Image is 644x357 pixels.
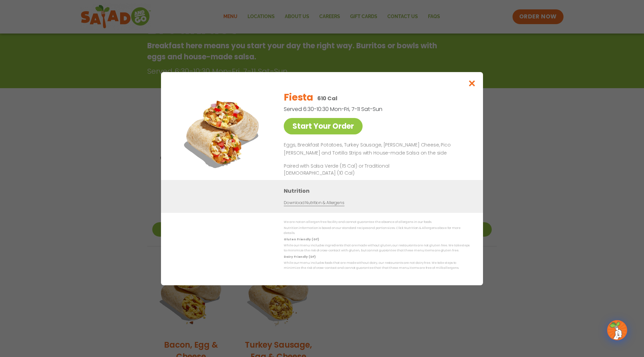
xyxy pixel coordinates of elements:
img: wpChatIcon [608,321,627,340]
h2: Fiesta [284,91,313,105]
p: Served 6:30-10:30 Mon-Fri, 7-11 Sat-Sun [284,105,435,113]
p: Paired with Salsa Verde (15 Cal) or Traditional [DEMOGRAPHIC_DATA] (10 Cal) [284,162,408,176]
p: While our menu includes ingredients that are made without gluten, our restaurants are not gluten ... [284,243,470,253]
a: Start Your Order [284,118,363,134]
p: 610 Cal [317,94,337,103]
p: While our menu includes foods that are made without dairy, our restaurants are not dairy free. We... [284,260,470,271]
img: Featured product photo for Fiesta [176,85,270,179]
button: Close modal [461,72,483,95]
p: Eggs, Breakfast Potatoes, Turkey Sausage, [PERSON_NAME] Cheese, Pico [PERSON_NAME] and Tortilla S... [284,141,467,157]
strong: Gluten Friendly (GF) [284,237,319,241]
h3: Nutrition [284,186,473,195]
a: Download Nutrition & Allergens [284,199,344,206]
strong: Dairy Friendly (DF) [284,254,315,258]
p: Nutrition information is based on our standard recipes and portion sizes. Click Nutrition & Aller... [284,226,470,236]
p: We are not an allergen free facility and cannot guarantee the absence of allergens in our foods. [284,220,470,225]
